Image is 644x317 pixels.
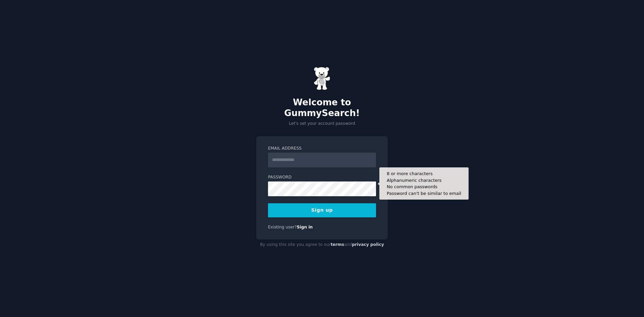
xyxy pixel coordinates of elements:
[297,225,313,229] a: Sign in
[268,225,297,229] span: Existing user?
[352,242,384,247] a: privacy policy
[256,240,388,250] div: By using this site you agree to our and
[331,242,344,247] a: terms
[268,203,376,217] button: Sign up
[268,174,376,180] label: Password
[268,146,376,152] label: Email Address
[314,67,330,90] img: Gummy Bear
[256,97,388,118] h2: Welcome to GummySearch!
[256,121,388,127] p: Let's set your account password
